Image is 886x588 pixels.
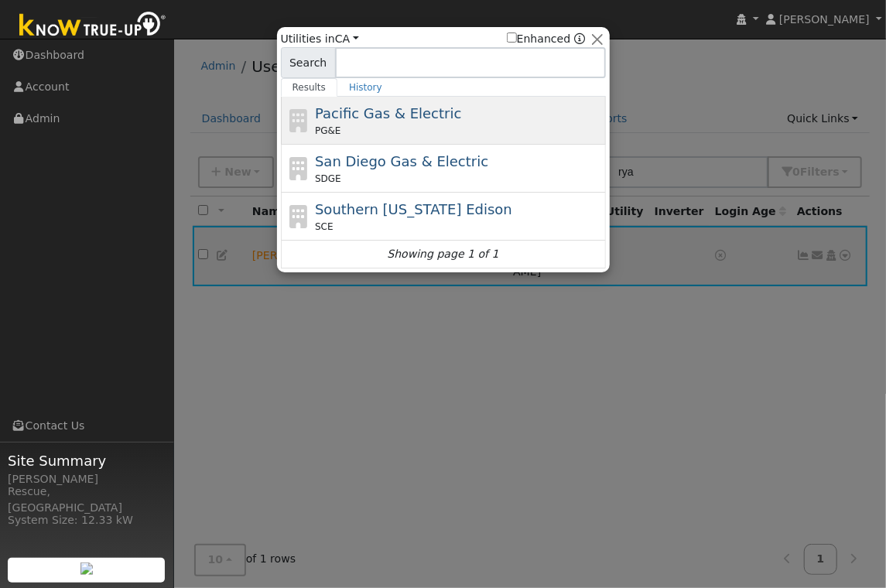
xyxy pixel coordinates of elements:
span: Site Summary [8,450,166,471]
div: Rescue, [GEOGRAPHIC_DATA] [8,484,166,516]
a: CA [335,32,359,45]
span: Utilities in [281,31,359,47]
span: San Diego Gas & Electric [315,153,488,169]
div: [PERSON_NAME] [8,471,166,487]
span: Show enhanced providers [507,31,586,47]
div: System Size: 12.33 kW [8,512,166,528]
span: PG&E [315,124,340,138]
a: Results [281,78,338,97]
input: Enhanced [507,32,517,43]
img: Know True-Up [12,9,174,43]
img: retrieve [80,562,93,575]
label: Enhanced [507,31,571,47]
span: [PERSON_NAME] [779,13,870,26]
span: Pacific Gas & Electric [315,105,461,121]
a: Enhanced Providers [574,32,585,45]
i: Showing page 1 of 1 [387,246,498,262]
span: SCE [315,220,334,234]
span: SDGE [315,172,341,186]
span: Southern [US_STATE] Edison [315,201,512,217]
a: History [337,78,394,97]
span: Search [281,47,336,78]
